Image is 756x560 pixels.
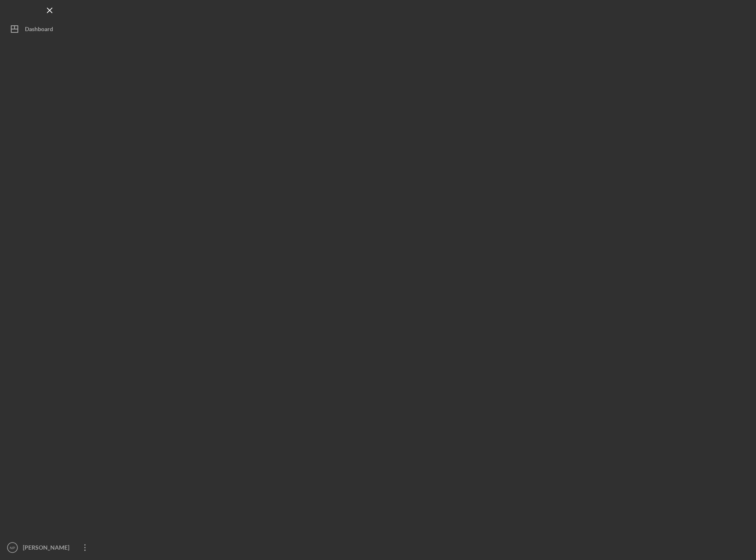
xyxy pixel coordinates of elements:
[21,539,75,558] div: [PERSON_NAME]
[10,545,15,550] text: NP
[4,21,95,37] button: Dashboard
[25,21,53,39] div: Dashboard
[4,539,95,556] button: NP[PERSON_NAME]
